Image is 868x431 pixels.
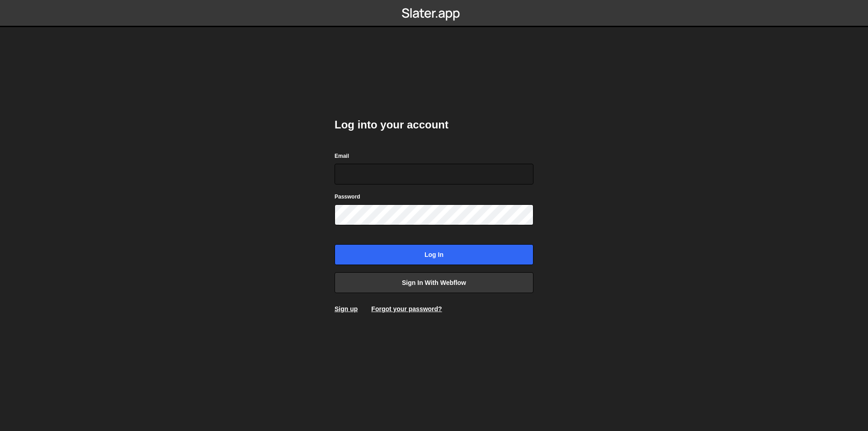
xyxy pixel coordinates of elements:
[335,192,360,201] label: Password
[335,152,349,161] label: Email
[335,305,358,313] a: Sign up
[335,244,533,265] input: Log in
[371,305,442,313] a: Forgot your password?
[335,118,533,132] h2: Log into your account
[335,272,533,293] a: Sign in with Webflow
